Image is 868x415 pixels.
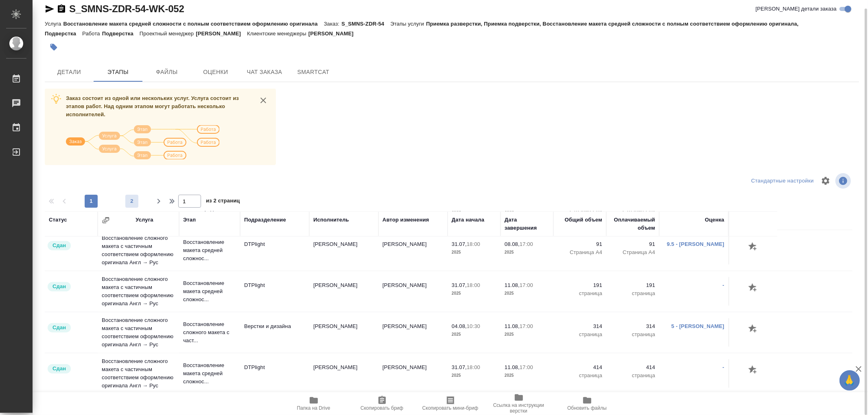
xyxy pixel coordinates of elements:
[452,216,484,224] div: Дата начала
[505,323,520,329] p: 11.08,
[383,216,429,224] div: Автор изменения
[723,282,724,288] a: -
[125,197,138,205] span: 2
[309,359,378,388] td: [PERSON_NAME]
[567,405,607,411] span: Обновить файлы
[147,67,186,77] span: Файлы
[240,277,309,306] td: DTPlight
[835,173,853,189] span: Посмотреть информацию
[52,241,66,250] p: Сдан
[341,21,390,27] p: S_SMNS-ZDR-54
[422,405,478,411] span: Скопировать мини-бриф
[565,216,602,224] div: Общий объем
[280,392,348,415] button: Папка на Drive
[102,216,110,224] button: Сгруппировать
[240,359,309,388] td: DTPlight
[57,4,66,14] button: Скопировать ссылку
[840,370,860,391] button: 🙏
[667,241,724,247] a: 9.5 - [PERSON_NAME]
[416,392,485,415] button: Скопировать мини-бриф
[467,282,480,288] p: 18:00
[505,330,549,339] p: 2025
[45,38,63,56] button: Добавить тэг
[610,281,655,289] p: 191
[490,402,548,414] span: Ссылка на инструкции верстки
[610,363,655,372] p: 414
[45,4,55,14] button: Скопировать ссылку для ЯМессенджера
[52,282,66,291] p: Сдан
[505,282,520,288] p: 11.08,
[348,392,416,415] button: Скопировать бриф
[843,372,857,389] span: 🙏
[452,248,496,256] p: 2025
[558,372,602,380] p: страница
[558,330,602,339] p: страница
[452,330,496,339] p: 2025
[705,216,724,224] div: Оценка
[378,318,448,347] td: [PERSON_NAME]
[52,324,66,332] p: Сдан
[294,67,333,77] span: SmartCat
[610,240,655,248] p: 91
[746,281,760,295] button: Добавить оценку
[183,361,236,386] p: Восстановление макета средней сложнос...
[505,248,549,256] p: 2025
[816,171,835,191] span: Настроить таблицу
[183,279,236,304] p: Восстановление макета средней сложнос...
[45,21,63,27] p: Услуга
[558,248,602,256] p: Страница А4
[452,241,467,247] p: 31.07,
[50,67,89,77] span: Детали
[505,216,549,232] div: Дата завершения
[558,322,602,330] p: 314
[140,30,196,37] p: Проектный менеджер
[247,30,308,37] p: Клиентские менеджеры
[183,320,236,345] p: Восстановление сложного макета с част...
[98,67,138,77] span: Этапы
[240,236,309,265] td: DTPlight
[309,318,378,347] td: [PERSON_NAME]
[244,216,286,224] div: Подразделение
[98,353,179,394] td: Восстановление сложного макета с частичным соответствием оформлению оригинала Англ → Рус
[520,241,533,247] p: 17:00
[558,240,602,248] p: 91
[746,322,760,336] button: Добавить оценку
[98,271,179,312] td: Восстановление сложного макета с частичным соответствием оформлению оригинала Англ → Рус
[297,405,330,411] span: Папка на Drive
[467,364,480,370] p: 18:00
[98,312,179,353] td: Восстановление сложного макета с частичным соответствием оформлению оригинала Англ → Рус
[452,372,496,380] p: 2025
[361,405,403,411] span: Скопировать бриф
[610,216,655,232] div: Оплачиваемый объем
[610,330,655,339] p: страница
[505,364,520,370] p: 11.08,
[378,236,448,265] td: [PERSON_NAME]
[308,30,360,37] p: [PERSON_NAME]
[378,359,448,388] td: [PERSON_NAME]
[610,248,655,256] p: Страница А4
[313,216,349,224] div: Исполнитель
[746,363,760,377] button: Добавить оценку
[452,289,496,298] p: 2025
[196,67,235,77] span: Оценки
[183,238,236,263] p: Восстановление макета средней сложнос...
[390,21,426,27] p: Этапы услуги
[69,3,184,14] a: S_SMNS-ZDR-54-WK-052
[136,216,153,224] div: Услуга
[553,392,621,415] button: Обновить файлы
[49,216,67,224] div: Статус
[671,323,724,329] a: 5 - [PERSON_NAME]
[63,21,324,27] p: Восстановление макета средней сложности с полным соответствием оформлению оригинала
[52,365,66,373] p: Сдан
[610,289,655,298] p: страница
[610,322,655,330] p: 314
[520,364,533,370] p: 17:00
[756,5,837,13] span: [PERSON_NAME] детали заказа
[183,216,196,224] div: Этап
[558,363,602,372] p: 414
[452,282,467,288] p: 31.07,
[324,21,341,27] p: Заказ:
[749,175,816,187] div: split button
[82,30,102,37] p: Работа
[196,30,247,37] p: [PERSON_NAME]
